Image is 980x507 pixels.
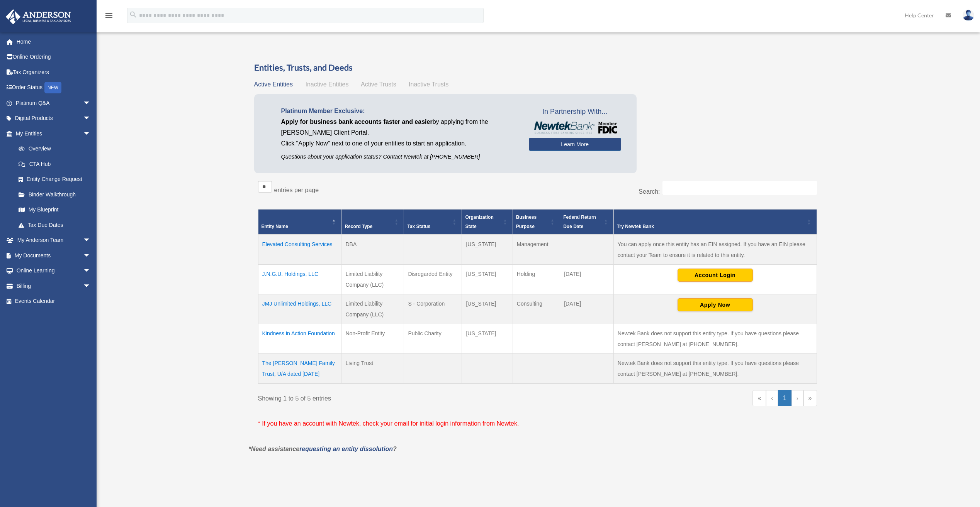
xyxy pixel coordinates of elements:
[560,265,614,294] td: [DATE]
[5,126,99,141] a: My Entitiesarrow_drop_down
[678,298,753,311] button: Apply Now
[258,418,817,429] p: * If you have an account with Newtek, check your email for initial login information from Newtek.
[803,390,817,406] a: Last
[5,80,102,96] a: Order StatusNEW
[678,269,753,282] button: Account Login
[258,235,341,265] td: Elevated Consulting Services
[341,324,404,354] td: Non-Profit Entity
[83,233,99,248] span: arrow_drop_down
[11,172,99,187] a: Entity Change Request
[345,224,372,229] span: Record Type
[104,11,114,20] i: menu
[3,9,73,24] img: Anderson Advisors Platinum Portal
[11,217,99,233] a: Tax Due Dates
[5,34,102,49] a: Home
[533,122,617,134] img: NewtekBankLogoSM.png
[613,324,817,354] td: Newtek Bank does not support this entity type. If you have questions please contact [PERSON_NAME]...
[5,294,102,309] a: Events Calendar
[83,278,99,294] span: arrow_drop_down
[281,117,517,138] p: by applying from the [PERSON_NAME] Client Portal.
[299,446,393,452] a: requesting an entity dissolution
[129,10,138,19] i: search
[262,224,288,229] span: Entity Name
[83,95,99,111] span: arrow_drop_down
[513,210,560,235] th: Business Purpose: Activate to sort
[462,294,513,324] td: [US_STATE]
[462,324,513,354] td: [US_STATE]
[613,235,817,265] td: You can apply once this entity has an EIN assigned. If you have an EIN please contact your Team t...
[44,82,61,93] div: NEW
[258,210,341,235] th: Entity Name: Activate to invert sorting
[752,390,766,406] a: First
[560,294,614,324] td: [DATE]
[341,235,404,265] td: DBA
[11,156,99,172] a: CTA Hub
[258,324,341,354] td: Kindness in Action Foundation
[5,263,102,279] a: Online Learningarrow_drop_down
[281,118,433,125] span: Apply for business bank accounts faster and easier
[5,64,102,80] a: Tax Organizers
[258,354,341,384] td: The [PERSON_NAME] Family Trust, U/A dated [DATE]
[778,390,791,406] a: 1
[465,215,493,229] span: Organization State
[83,248,99,264] span: arrow_drop_down
[791,390,803,406] a: Next
[404,210,462,235] th: Tax Status: Activate to sort
[513,294,560,324] td: Consulting
[404,265,462,294] td: Disregarded Entity
[513,265,560,294] td: Holding
[613,354,817,384] td: Newtek Bank does not support this entity type. If you have questions please contact [PERSON_NAME]...
[274,187,319,193] label: entries per page
[516,215,537,229] span: Business Purpose
[617,222,805,231] div: Try Newtek Bank
[104,14,114,20] a: menu
[249,446,397,452] em: *Need assistance ?
[409,81,448,88] span: Inactive Trusts
[83,263,99,279] span: arrow_drop_down
[258,265,341,294] td: J.N.G.U. Holdings, LLC
[254,81,293,88] span: Active Entities
[5,233,102,248] a: My Anderson Teamarrow_drop_down
[5,248,102,263] a: My Documentsarrow_drop_down
[281,152,517,162] p: Questions about your application status? Contact Newtek at [PHONE_NUMBER]
[560,210,614,235] th: Federal Return Due Date: Activate to sort
[11,141,95,157] a: Overview
[254,62,821,74] h3: Entities, Trusts, and Deeds
[83,126,99,142] span: arrow_drop_down
[404,294,462,324] td: S - Corporation
[404,324,462,354] td: Public Charity
[963,10,974,21] img: User Pic
[83,111,99,127] span: arrow_drop_down
[11,187,99,202] a: Binder Walkthrough
[613,210,817,235] th: Try Newtek Bank : Activate to sort
[766,390,778,406] a: Previous
[341,265,404,294] td: Limited Liability Company (LLC)
[11,202,99,218] a: My Blueprint
[563,215,596,229] span: Federal Return Due Date
[341,354,404,384] td: Living Trust
[407,224,430,229] span: Tax Status
[639,188,660,195] label: Search:
[5,95,102,111] a: Platinum Q&Aarrow_drop_down
[462,235,513,265] td: [US_STATE]
[341,294,404,324] td: Limited Liability Company (LLC)
[258,390,532,404] div: Showing 1 to 5 of 5 entries
[5,49,102,65] a: Online Ordering
[529,138,621,151] a: Learn More
[529,106,621,118] span: In Partnership With...
[281,138,517,149] p: Click "Apply Now" next to one of your entities to start an application.
[5,111,102,126] a: Digital Productsarrow_drop_down
[5,278,102,294] a: Billingarrow_drop_down
[305,81,348,88] span: Inactive Entities
[361,81,396,88] span: Active Trusts
[513,235,560,265] td: Management
[258,294,341,324] td: JMJ Unlimited Holdings, LLC
[281,106,517,117] p: Platinum Member Exclusive:
[678,272,753,278] a: Account Login
[341,210,404,235] th: Record Type: Activate to sort
[462,265,513,294] td: [US_STATE]
[462,210,513,235] th: Organization State: Activate to sort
